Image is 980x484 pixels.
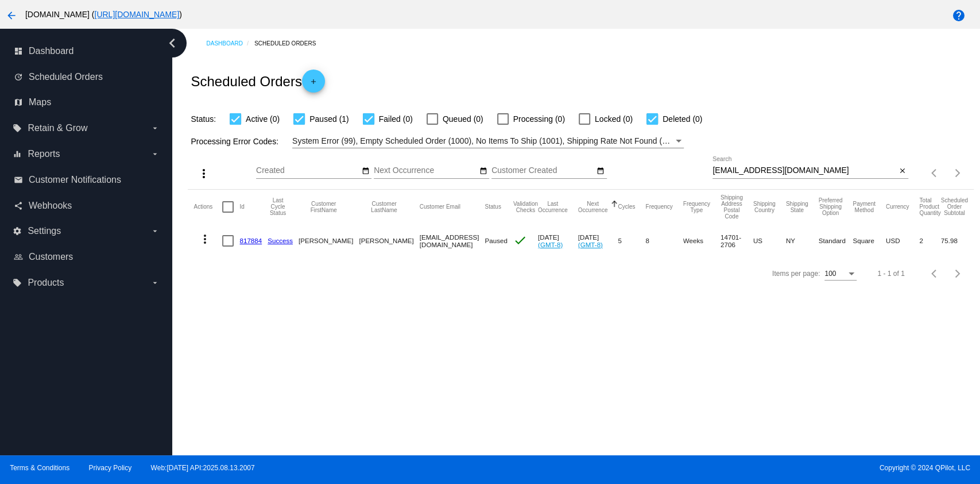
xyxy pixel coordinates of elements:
input: Search [712,166,896,175]
a: email Customer Notifications [14,171,160,189]
button: Change sorting for PaymentMethod.Type [853,201,875,213]
mat-cell: Standard [819,224,853,258]
span: Customers [29,252,73,262]
button: Next page [946,162,969,185]
button: Next page [946,262,969,285]
button: Change sorting for LastOccurrenceUtc [538,201,568,213]
mat-cell: Square [853,224,885,258]
button: Change sorting for ShippingCountry [753,201,776,213]
span: Failed (0) [379,112,413,126]
mat-header-cell: Validation Checks [513,190,538,224]
span: Customer Notifications [29,175,121,185]
span: Products [28,278,64,288]
a: [URL][DOMAIN_NAME] [94,10,179,19]
a: Terms & Conditions [10,464,69,472]
span: 100 [824,270,836,278]
i: update [14,72,23,82]
mat-cell: NY [786,224,819,258]
i: map [14,98,23,107]
span: Maps [29,97,51,107]
a: map Maps [14,93,160,112]
mat-icon: add [307,78,320,91]
a: Success [268,237,293,244]
a: share Webhooks [14,197,160,215]
a: Dashboard [206,34,254,52]
mat-icon: more_vert [198,232,212,246]
button: Previous page [923,262,946,285]
i: dashboard [14,47,23,56]
mat-select: Items per page: [824,270,857,278]
a: Scheduled Orders [254,34,326,52]
span: Processing Error Codes: [191,137,278,146]
mat-icon: check [513,233,527,247]
mat-icon: arrow_back [5,9,18,22]
a: (GMT-8) [538,241,563,248]
button: Change sorting for PreferredShippingOption [819,197,843,216]
mat-cell: [DATE] [578,224,618,258]
button: Change sorting for NextOccurrenceUtc [578,201,608,213]
mat-cell: 8 [645,224,683,258]
span: Locked (0) [595,112,633,126]
a: (GMT-8) [578,241,603,248]
span: Processing (0) [513,112,565,126]
span: Paused [485,237,507,244]
i: arrow_drop_down [150,278,160,287]
mat-header-cell: Total Product Quantity [919,190,940,224]
i: share [14,201,23,210]
i: arrow_drop_down [150,124,160,133]
i: local_offer [13,124,22,133]
span: Dashboard [29,46,73,56]
a: people_outline Customers [14,248,160,266]
i: equalizer [13,149,22,159]
span: Settings [28,226,61,236]
mat-icon: more_vert [197,167,211,180]
a: 817884 [239,237,262,244]
button: Change sorting for CurrencyIso [886,203,909,210]
i: settings [13,226,22,236]
input: Created [256,166,359,175]
i: local_offer [13,278,22,287]
mat-cell: 5 [618,224,645,258]
button: Change sorting for CustomerFirstName [299,201,348,213]
h2: Scheduled Orders [191,70,324,93]
mat-icon: date_range [362,167,370,176]
span: Copyright © 2024 QPilot, LLC [500,464,970,472]
i: email [14,175,23,185]
a: Privacy Policy [89,464,132,472]
mat-cell: 14701-2706 [721,224,753,258]
i: people_outline [14,252,23,262]
span: Webhooks [29,201,72,211]
mat-icon: help [952,9,966,22]
span: [DOMAIN_NAME] ( ) [25,10,182,19]
button: Change sorting for Cycles [618,203,635,210]
input: Customer Created [491,166,595,175]
a: dashboard Dashboard [14,42,160,60]
span: Scheduled Orders [29,72,103,82]
button: Change sorting for CustomerEmail [420,203,460,210]
mat-cell: [EMAIL_ADDRESS][DOMAIN_NAME] [420,224,485,258]
span: Active (0) [246,112,280,126]
button: Change sorting for LastProcessingCycleId [268,197,288,216]
div: 1 - 1 of 1 [877,270,904,278]
button: Change sorting for Subtotal [941,197,968,216]
button: Change sorting for CustomerLastName [359,201,409,213]
i: arrow_drop_down [150,226,160,236]
mat-icon: close [898,167,906,176]
i: chevron_left [163,34,181,52]
button: Clear [896,165,908,177]
button: Change sorting for Frequency [645,203,672,210]
mat-cell: [PERSON_NAME] [299,224,359,258]
a: Web:[DATE] API:2025.08.13.2007 [151,464,255,472]
span: Status: [191,114,216,124]
button: Change sorting for FrequencyType [683,201,710,213]
a: update Scheduled Orders [14,68,160,86]
span: Deleted (0) [663,112,702,126]
div: Items per page: [772,270,820,278]
mat-header-cell: Actions [193,190,222,224]
button: Change sorting for ShippingPostcode [721,194,743,220]
button: Change sorting for Status [485,203,501,210]
button: Change sorting for ShippingState [786,201,808,213]
mat-cell: Weeks [683,224,721,258]
button: Change sorting for Id [239,203,244,210]
mat-cell: 75.98 [941,224,978,258]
